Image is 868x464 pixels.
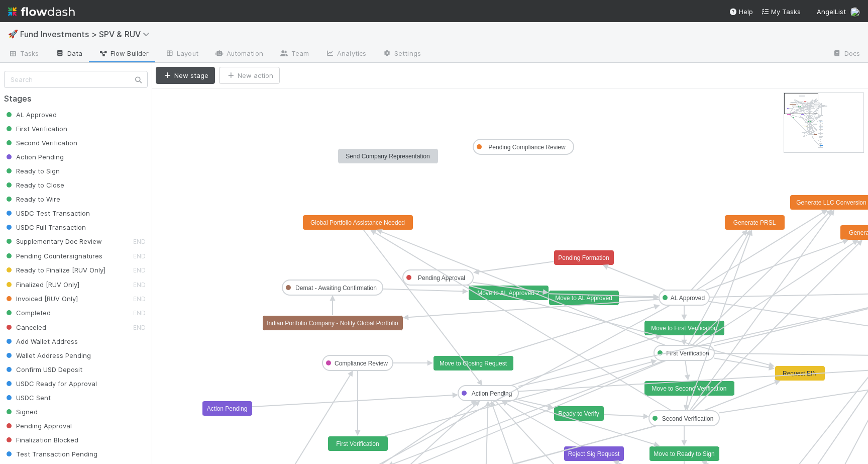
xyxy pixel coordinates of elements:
[317,46,374,62] a: Analytics
[558,254,609,261] text: Pending Formation
[4,281,79,289] span: Finalized [RUV Only]
[295,285,377,292] text: Demat - Awaiting Confirmation
[4,209,90,217] span: USDC Test Transaction
[8,48,39,58] span: Tasks
[729,7,753,17] div: Help
[335,360,388,367] text: Compliance Review
[4,111,57,119] span: AL Approved
[133,295,146,303] small: END
[156,67,215,84] button: New stage
[477,290,539,297] text: Move to AL Approved 2
[8,3,75,20] img: logo-inverted-e16ddd16eac7371096b0.svg
[4,337,78,345] span: Add Wallet Address
[4,351,91,359] span: Wallet Address Pending
[133,281,146,289] small: END
[90,46,157,62] a: Flow Builder
[761,7,801,17] a: My Tasks
[654,450,714,457] text: Move to Ready to Sign
[20,29,155,39] span: Fund Investments > SPV & RUV
[824,46,868,62] a: Docs
[4,309,51,317] span: Completed
[761,8,801,16] span: My Tasks
[671,295,705,302] text: AL Approved
[346,153,429,160] text: Send Company Representation
[817,8,846,16] span: AngelList
[4,223,86,231] span: USDC Full Transaction
[733,219,776,226] text: Generate PRSL
[4,167,60,175] span: Ready to Sign
[651,325,717,332] text: Move to First Verification
[4,450,97,458] span: Test Transaction Pending
[133,252,146,260] small: END
[558,410,599,417] text: Ready to Verify
[4,436,78,444] span: Finalization Blocked
[133,266,146,274] small: END
[219,67,280,84] button: New action
[4,125,67,133] span: First Verification
[652,385,727,392] text: Move to Second Verification
[4,71,148,88] input: Search
[666,350,709,357] text: First Verification
[4,422,72,430] span: Pending Approval
[662,415,714,422] text: Second Verification
[336,440,379,447] text: First Verification
[4,153,64,161] span: Action Pending
[133,238,146,245] small: END
[4,295,78,303] span: Invoiced [RUV Only]
[133,309,146,317] small: END
[4,266,105,274] span: Ready to Finalize [RUV Only]
[850,7,860,17] img: avatar_15e6a745-65a2-4f19-9667-febcb12e2fc8.png
[488,144,566,151] text: Pending Compliance Review
[4,181,64,189] span: Ready to Close
[783,370,817,377] text: Request EIN
[472,390,512,397] text: Action Pending
[4,365,82,374] span: Confirm USD Deposit
[4,94,148,104] h2: Stages
[4,195,60,203] span: Ready to Wire
[47,46,90,62] a: Data
[207,405,248,412] text: Action Pending
[98,48,149,58] span: Flow Builder
[206,46,271,62] a: Automation
[440,360,507,367] text: Move to Closing Request
[4,380,97,388] span: USDC Ready for Approval
[4,252,102,260] span: Pending Countersignatures
[133,324,146,331] small: END
[374,46,429,62] a: Settings
[267,320,398,327] text: Indian Portfolio Company - Notify Global Portfolio
[4,323,46,331] span: Canceled
[4,139,77,147] span: Second Verification
[4,394,51,402] span: USDC Sent
[418,274,465,282] text: Pending Approval
[271,46,317,62] a: Team
[4,408,38,416] span: Signed
[555,295,612,302] text: Move to AL Approved
[157,46,206,62] a: Layout
[8,30,18,38] span: 🚀
[310,219,405,226] text: Global Portfolio Assistance Needed
[4,237,102,245] span: Supplementary Doc Review
[568,450,620,457] text: Reject Sig Request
